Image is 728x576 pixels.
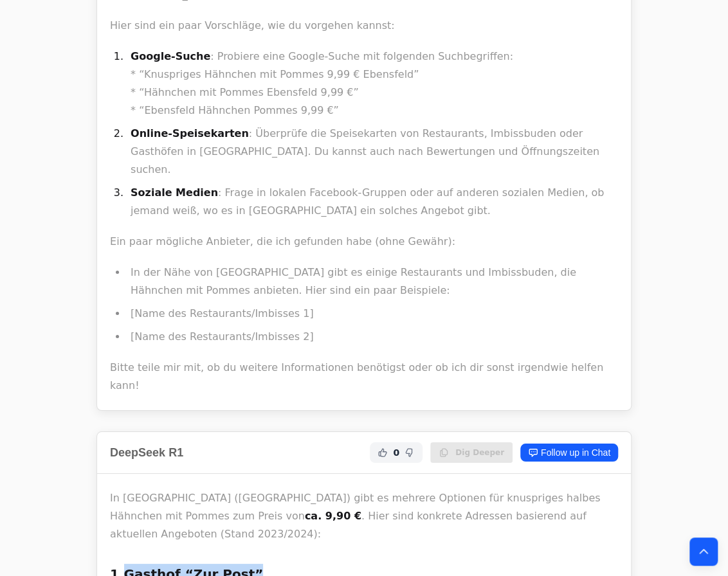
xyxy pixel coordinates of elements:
li: [Name des Restaurants/Imbisses 2] [127,328,618,346]
strong: Online-Speisekarten [131,127,249,139]
li: : Überprüfe die Speisekarten von Restaurants, Imbissbuden oder Gasthöfen in [GEOGRAPHIC_DATA]. Du... [127,125,618,179]
strong: Google-Suche [131,50,210,62]
li: [Name des Restaurants/Imbisses 1] [127,305,618,323]
strong: Soziale Medien [131,186,218,199]
strong: ca. 9,90 € [305,510,361,522]
p: Hier sind ein paar Vorschläge, wie du vorgehen kannst: [110,17,618,35]
p: Bitte teile mir mit, ob du weitere Informationen benötigst oder ob ich dir sonst irgendwie helfen... [110,359,618,395]
button: Helpful [375,445,390,460]
button: Not Helpful [402,445,417,460]
li: : Frage in lokalen Facebook-Gruppen oder auf anderen sozialen Medien, ob jemand weiß, wo es in [G... [127,184,618,220]
a: Follow up in Chat [520,444,618,462]
li: : Probiere eine Google-Suche mit folgenden Suchbegriffen: * “Knuspriges Hähnchen mit Pommes 9,99 ... [127,48,618,120]
p: Ein paar mögliche Anbieter, die ich gefunden habe (ohne Gewähr): [110,233,618,251]
span: 0 [393,446,399,459]
h2: DeepSeek R1 [110,444,183,462]
button: Back to top [689,537,718,566]
p: In [GEOGRAPHIC_DATA] ([GEOGRAPHIC_DATA]) gibt es mehrere Optionen für knuspriges halbes Hähnchen ... [110,489,618,543]
li: In der Nähe von [GEOGRAPHIC_DATA] gibt es einige Restaurants und Imbissbuden, die Hähnchen mit Po... [127,264,618,300]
